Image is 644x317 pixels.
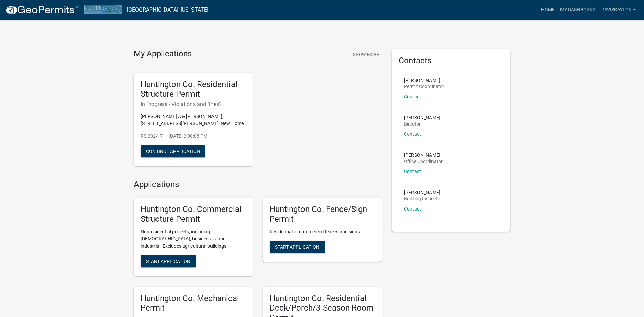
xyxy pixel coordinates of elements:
[84,5,122,14] img: Huntington County, Indiana
[350,49,382,60] button: Show More
[134,180,382,189] h4: Applications
[141,294,246,313] h5: Huntington Co. Mechanical Permit
[270,228,375,235] p: Residential or commercial fences and signs
[270,241,325,253] button: Start Application
[270,204,375,224] h5: Huntington Co. Fence/Sign Permit
[275,244,319,249] span: Start Application
[404,196,442,201] p: Building Inspector
[404,94,421,99] a: Contact
[404,121,440,126] p: Director
[404,159,443,164] p: Office Coordinator
[404,153,443,157] p: [PERSON_NAME]
[404,206,421,212] a: Contact
[134,49,192,59] h4: My Applications
[399,56,504,66] h5: Contacts
[404,78,444,83] p: [PERSON_NAME]
[141,204,246,224] h5: Huntington Co. Commercial Structure Permit
[538,3,557,16] a: Home
[404,131,421,137] a: Contact
[404,190,442,195] p: [PERSON_NAME]
[141,145,205,157] button: Continue Application
[404,115,440,120] p: [PERSON_NAME]
[141,133,246,140] p: RS-2024-71 - [DATE] 2:00:08 PM
[557,3,599,16] a: My Dashboard
[141,101,246,107] h6: In Progress - Violations and fines?
[141,255,196,267] button: Start Application
[127,4,208,16] a: [GEOGRAPHIC_DATA], [US_STATE]
[141,113,246,127] p: [PERSON_NAME] A & [PERSON_NAME], [STREET_ADDRESS][PERSON_NAME], New Home
[141,80,246,99] h5: Huntington Co. Residential Structure Permit
[141,228,246,250] p: Nonresidential projects, including [DEMOGRAPHIC_DATA], businesses, and industrial. Excludes agric...
[599,3,639,16] a: daviskaylor
[404,84,444,89] p: Permit Coordinator
[146,258,190,264] span: Start Application
[404,169,421,174] a: Contact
